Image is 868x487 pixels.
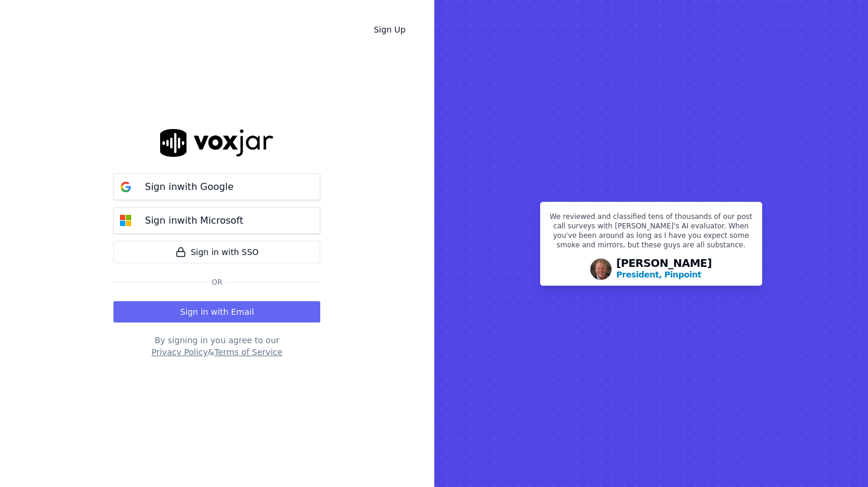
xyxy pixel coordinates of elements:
[151,346,207,358] button: Privacy Policy
[160,129,274,157] img: logo
[364,19,415,40] a: Sign Up
[214,346,282,358] button: Terms of Service
[113,241,320,263] a: Sign in with SSO
[145,180,233,194] p: Sign in with Google
[616,258,712,280] div: [PERSON_NAME]
[113,207,320,234] button: Sign inwith Microsoft
[207,278,227,287] span: Or
[114,175,138,199] img: google Sign in button
[548,212,755,254] p: We reviewed and classified tens of thousands of our post call surveys with [PERSON_NAME]'s AI eva...
[113,334,320,358] div: By signing in you agree to our &
[145,214,243,228] p: Sign in with Microsoft
[590,259,612,280] img: Avatar
[113,173,320,200] button: Sign inwith Google
[616,269,701,280] p: President, Pinpoint
[114,209,138,233] img: microsoft Sign in button
[113,301,320,322] button: Sign in with Email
